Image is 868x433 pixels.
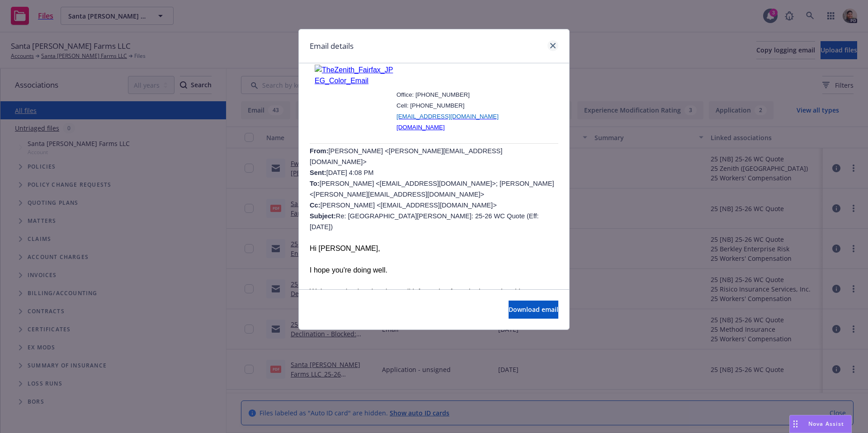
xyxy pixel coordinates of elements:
button: Download email [509,301,558,319]
a: [EMAIL_ADDRESS][DOMAIN_NAME] [396,113,499,120]
img: TheZenith_Fairfax_JPEG_Color_Email [315,65,396,87]
a: TheZenith_Fairfax_JPEG_Color_Email [315,65,436,87]
b: Subject: [310,212,336,220]
span: Office: [PHONE_NUMBER] [396,91,470,98]
span: Download email [509,305,558,314]
b: To: [310,180,320,187]
h1: Email details [310,40,354,52]
b: Cc: [310,202,321,209]
span: From: [310,147,329,155]
button: Nova Assist [789,415,852,433]
span: [PERSON_NAME] <[PERSON_NAME][EMAIL_ADDRESS][DOMAIN_NAME]> [DATE] 4:08 PM [PERSON_NAME] <[EMAIL_AD... [310,147,554,231]
img: image003.png@01DC0854.677C32A0 [440,64,440,89]
span: Cell: [PHONE_NUMBER] [396,102,464,109]
a: close [547,40,558,51]
span: I hope you're doing well. [310,266,387,274]
b: Sent: [310,169,326,176]
span: Nova Assist [808,420,844,428]
span: We’ve received updated payroll information from the insured and have attached a revised [PERSON_N... [310,288,534,306]
span: Hi [PERSON_NAME], [310,245,380,252]
div: Drag to move [790,415,801,433]
a: [DOMAIN_NAME] [396,123,445,131]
